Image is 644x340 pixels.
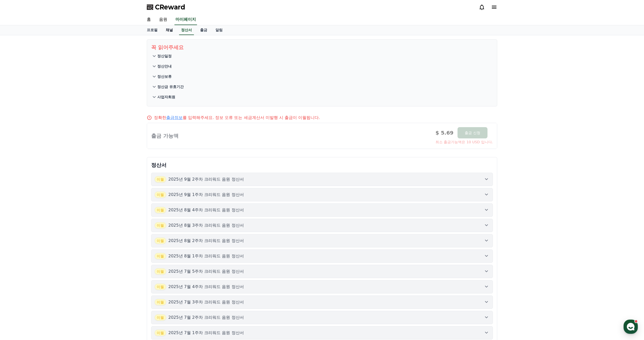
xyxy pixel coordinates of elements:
[168,253,244,259] p: 2025년 8월 1주차 크리워드 음원 정산서
[154,314,166,321] span: 이월
[157,94,175,100] p: 사업자회원
[151,234,493,247] button: 이월 2025년 8월 2주차 크리워드 음원 정산서
[151,82,493,92] button: 정산금 유효기간
[154,253,166,259] span: 이월
[154,283,166,290] span: 이월
[16,170,19,174] span: 홈
[151,249,493,263] button: 이월 2025년 8월 1주차 크리워드 음원 정산서
[154,268,166,275] span: 이월
[154,237,166,244] span: 이월
[151,311,493,324] button: 이월 2025년 7월 2주차 크리워드 음원 정산서
[168,314,244,321] p: 2025년 7월 2주차 크리워드 음원 정산서
[151,295,493,309] button: 이월 2025년 7월 3주차 크리워드 음원 정산서
[155,14,171,25] a: 음원
[147,3,185,11] a: CReward
[151,61,493,71] button: 정산안내
[154,191,166,198] span: 이월
[211,25,227,35] a: 알림
[151,44,493,51] p: 꼭 읽어주세요
[154,222,166,229] span: 이월
[151,203,493,217] button: 이월 2025년 8월 4주차 크리워드 음원 정산서
[168,238,244,244] p: 2025년 8월 2주차 크리워드 음원 정산서
[151,71,493,82] button: 정산보류
[157,84,184,89] p: 정산금 유효기간
[168,284,244,290] p: 2025년 7월 4주차 크리워드 음원 정산서
[151,92,493,102] button: 사업자회원
[66,162,98,175] a: 설정
[143,25,162,35] a: 프로필
[154,207,166,213] span: 이월
[155,3,185,11] span: CReward
[154,176,166,183] span: 이월
[168,192,244,198] p: 2025년 9월 1주차 크리워드 음원 정산서
[162,25,177,35] a: 채널
[168,207,244,213] p: 2025년 8월 4주차 크리워드 음원 정산서
[168,299,244,305] p: 2025년 7월 3주차 크리워드 음원 정산서
[168,176,244,182] p: 2025년 9월 2주차 크리워드 음원 정산서
[168,222,244,228] p: 2025년 8월 3주차 크리워드 음원 정산서
[151,161,493,169] p: 정산서
[151,51,493,61] button: 정산일정
[151,265,493,278] button: 이월 2025년 7월 5주차 크리워드 음원 정산서
[79,170,85,174] span: 설정
[154,299,166,305] span: 이월
[151,326,493,339] button: 이월 2025년 7월 1주차 크리워드 음원 정산서
[157,53,172,59] p: 정산일정
[151,280,493,293] button: 이월 2025년 7월 4주차 크리워드 음원 정산서
[151,219,493,232] button: 이월 2025년 8월 3주차 크리워드 음원 정산서
[196,25,211,35] a: 출금
[157,74,172,79] p: 정산보류
[154,330,166,336] span: 이월
[174,14,197,25] a: 마이페이지
[34,162,66,175] a: 대화
[157,64,172,69] p: 정산안내
[179,25,194,35] a: 정산서
[47,170,53,174] span: 대화
[154,115,320,121] p: 정확한 를 입력해주세요. 정보 오류 또는 세금계산서 미발행 시 출금이 이월됩니다.
[151,188,493,201] button: 이월 2025년 9월 1주차 크리워드 음원 정산서
[166,115,183,120] a: 출금정보
[151,173,493,186] button: 이월 2025년 9월 2주차 크리워드 음원 정산서
[168,330,244,336] p: 2025년 7월 1주차 크리워드 음원 정산서
[2,162,34,175] a: 홈
[168,268,244,275] p: 2025년 7월 5주차 크리워드 음원 정산서
[143,14,155,25] a: 홈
